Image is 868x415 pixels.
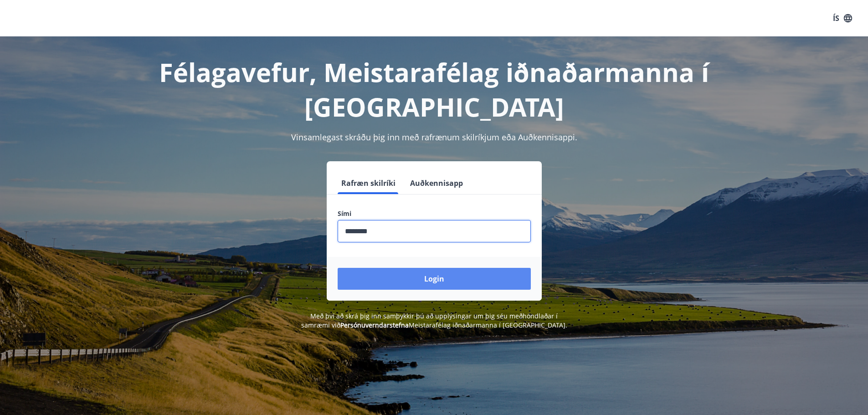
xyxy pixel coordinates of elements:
[117,55,751,124] h1: Félagavefur, Meistarafélag iðnaðarmanna í [GEOGRAPHIC_DATA]
[291,132,577,143] span: Vinsamlegast skráðu þig inn með rafrænum skilríkjum eða Auðkennisappi.
[301,312,567,329] span: Með því að skrá þig inn samþykkir þú að upplýsingar um þig séu meðhöndlaðar í samræmi við Meistar...
[338,268,531,290] button: Login
[406,172,467,194] button: Auðkennisapp
[828,10,857,26] button: ÍS
[340,321,409,329] a: Persónuverndarstefna
[338,209,531,218] label: Sími
[338,172,399,194] button: Rafræn skilríki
